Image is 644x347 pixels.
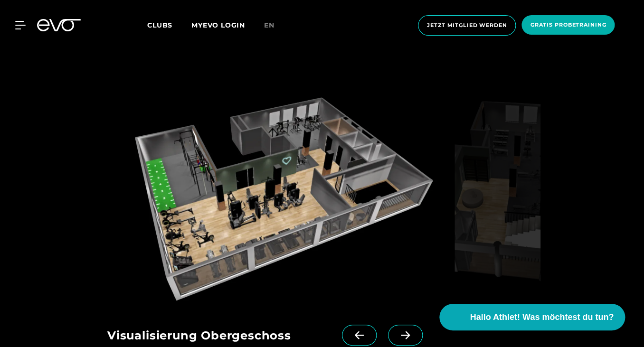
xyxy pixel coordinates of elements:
img: evofitness [107,90,451,302]
span: en [264,21,275,29]
span: Hallo Athlet! Was möchtest du tun? [470,311,614,324]
a: Gratis Probetraining [519,15,617,36]
span: Jetzt Mitglied werden [427,21,507,29]
a: MYEVO LOGIN [191,21,245,29]
a: Clubs [147,20,191,29]
span: Clubs [147,21,172,29]
button: Hallo Athlet! Was möchtest du tun? [439,304,625,330]
a: Jetzt Mitglied werden [415,15,519,36]
img: evofitness [455,90,540,302]
span: Gratis Probetraining [530,21,606,29]
a: en [264,20,286,31]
